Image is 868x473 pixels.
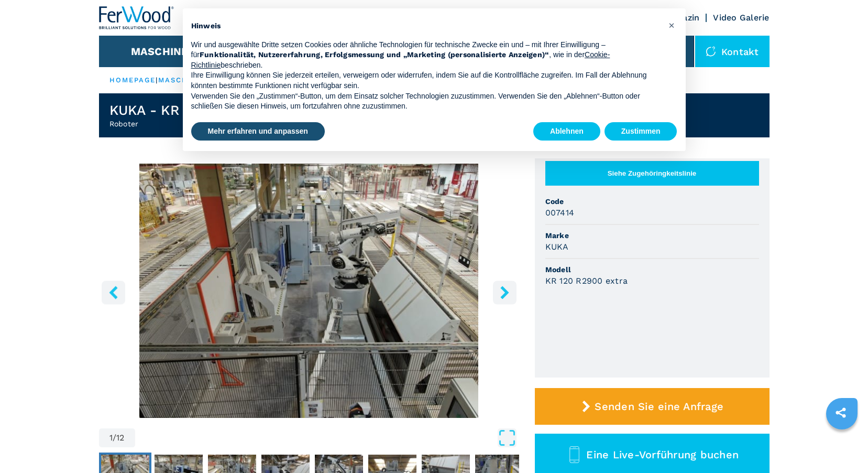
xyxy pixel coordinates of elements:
[99,164,519,418] img: Roboter KUKA KR 120 R2900 extra
[533,122,600,141] button: Ablehnen
[99,6,174,29] img: Ferwood
[158,76,210,84] a: maschinen
[545,275,628,287] h3: KR 120 R2900 extra
[605,122,677,141] button: Zustimmen
[664,17,680,34] button: Schließen Sie diesen Hinweis
[113,434,116,442] span: /
[545,241,569,253] h3: KUKA
[545,264,759,275] span: Modell
[191,91,661,112] p: Verwenden Sie den „Zustimmen“-Button, um dem Einsatz solcher Technologien zuzustimmen. Verwenden ...
[545,230,759,241] span: Marke
[191,40,661,71] p: Wir und ausgewählte Dritte setzen Cookies oder ähnliche Technologien für technische Zwecke ein un...
[595,400,723,413] span: Senden Sie eine Anfrage
[116,434,125,442] span: 12
[545,196,759,207] span: Code
[109,434,113,442] span: 1
[545,161,759,186] button: Siehe Zugehöringkeitslinie
[706,46,716,57] img: Kontakt
[109,119,291,129] h2: Roboter
[535,388,770,425] button: Senden Sie eine Anfrage
[493,281,517,304] button: right-button
[545,207,575,219] h3: 007414
[138,428,517,447] button: Open Fullscreen
[695,36,770,67] div: Kontakt
[99,164,519,418] div: Go to Slide 1
[191,70,661,91] p: Ihre Einwilligung können Sie jederzeit erteilen, verweigern oder widerrufen, indem Sie auf die Ko...
[191,21,661,31] h2: Hinweis
[586,448,739,461] span: Eine Live-Vorführung buchen
[131,45,196,58] button: Maschinen
[828,400,854,426] a: sharethis
[109,102,291,119] h1: KUKA - KR 120 R2900 extra
[713,13,769,23] a: Video Galerie
[102,281,125,304] button: left-button
[156,76,158,84] span: |
[668,19,675,31] span: ×
[191,50,610,69] a: Cookie-Richtlinie
[109,76,156,84] a: HOMEPAGE
[191,122,325,141] button: Mehr erfahren und anpassen
[200,50,550,59] strong: Funktionalität, Nutzererfahrung, Erfolgsmessung und „Marketing (personalisierte Anzeigen)“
